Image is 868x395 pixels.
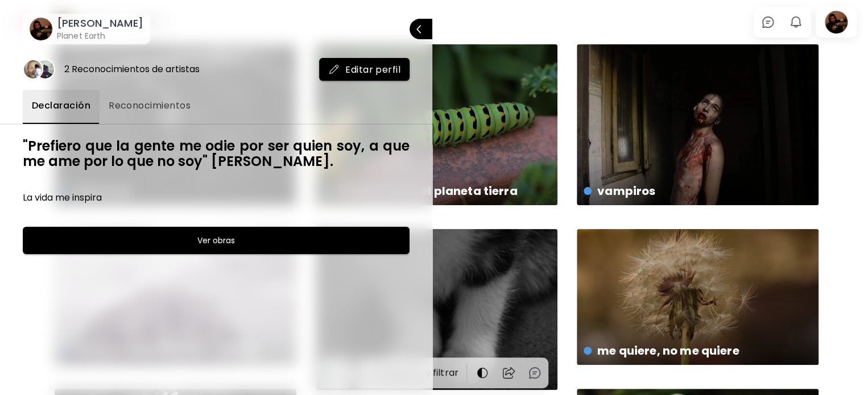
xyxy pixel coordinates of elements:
[57,16,143,30] h6: [PERSON_NAME]
[64,63,200,76] div: 2 Reconocimientos de artistas
[109,99,191,113] span: Reconocimientos
[32,99,90,113] span: Declaración
[197,234,235,247] h6: Ver obras
[23,192,410,204] h6: La vida me inspira
[328,64,340,75] img: mail
[23,138,410,169] h6: "Prefiero que la gente me odie por ser quien soy, a que me ame por lo que no soy" [PERSON_NAME].
[319,58,410,81] button: mailEditar perfil
[23,227,410,254] button: Ver obras
[57,30,143,41] h6: Planet Earth
[328,64,400,76] span: Editar perfil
